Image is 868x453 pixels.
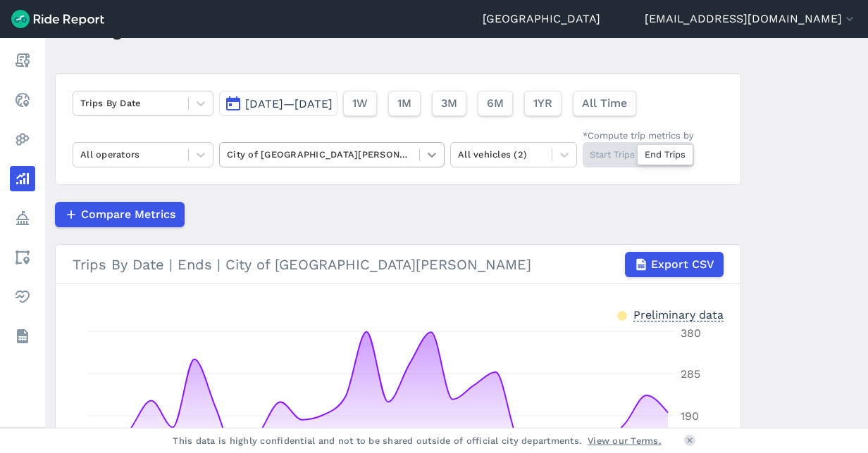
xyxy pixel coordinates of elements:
a: Report [10,48,35,73]
button: 3M [432,91,466,116]
tspan: 285 [681,367,700,381]
button: 1YR [524,91,562,116]
button: 1W [343,91,377,116]
div: *Compute trip metrics by [583,129,694,142]
div: Trips By Date | Ends | City of [GEOGRAPHIC_DATA][PERSON_NAME] [73,252,724,277]
a: Health [10,284,35,310]
span: All Time [582,95,627,112]
tspan: 380 [681,326,701,340]
a: Policy [10,205,35,231]
span: 1M [397,95,411,112]
button: [EMAIL_ADDRESS][DOMAIN_NAME] [645,11,857,27]
span: 1YR [533,95,552,112]
button: 6M [478,91,513,116]
button: [DATE]—[DATE] [219,91,337,116]
span: Export CSV [651,256,714,273]
button: 1M [388,91,421,116]
tspan: 190 [681,409,699,423]
a: Areas [10,245,35,270]
button: Export CSV [625,252,724,277]
span: 6M [487,95,504,112]
button: All Time [573,91,636,116]
span: [DATE]—[DATE] [245,97,333,110]
img: Ride Report [11,10,104,28]
a: Datasets [10,324,35,349]
a: View our Terms. [588,434,662,447]
a: Realtime [10,87,35,113]
a: Heatmaps [10,127,35,152]
div: Preliminary data [633,307,724,321]
span: 1W [352,95,368,112]
button: Compare Metrics [55,202,185,227]
span: 3M [441,95,457,112]
a: [GEOGRAPHIC_DATA] [483,11,600,27]
a: Analyze [10,166,35,191]
span: Compare Metrics [81,206,175,223]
